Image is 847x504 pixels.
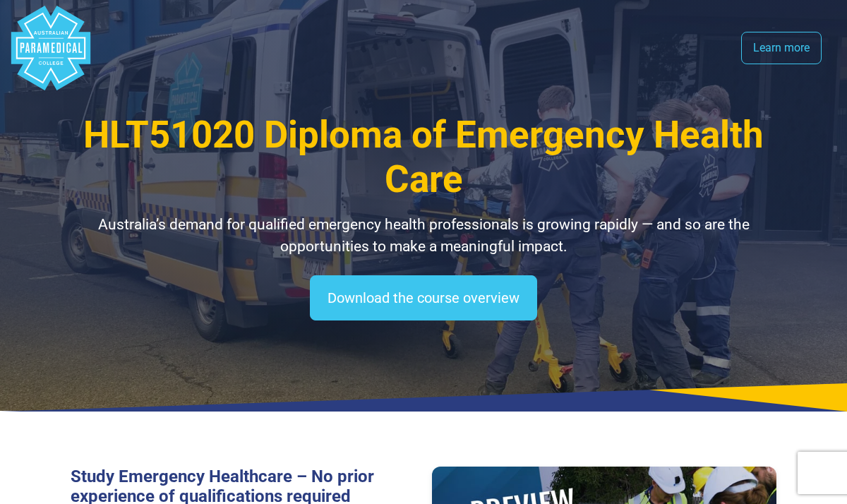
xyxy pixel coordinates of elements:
[71,214,776,258] p: Australia’s demand for qualified emergency health professionals is growing rapidly — and so are t...
[741,32,822,64] a: Learn more
[83,113,764,201] span: HLT51020 Diploma of Emergency Health Care
[310,275,537,320] a: Download the course overview
[8,6,93,90] div: Australian Paramedical College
